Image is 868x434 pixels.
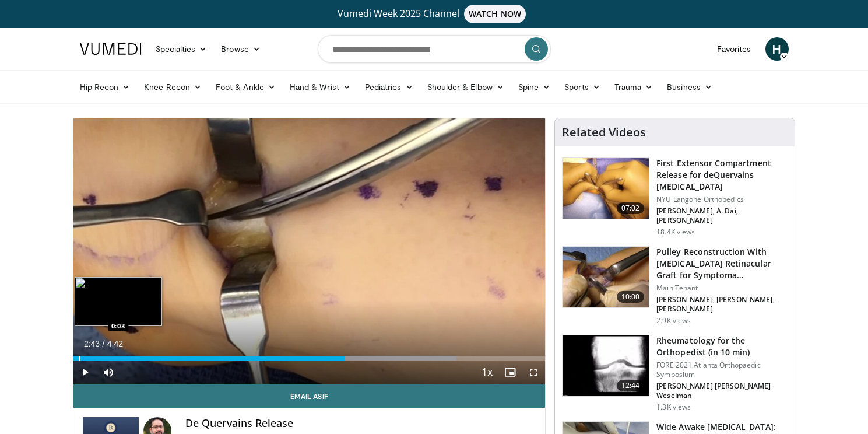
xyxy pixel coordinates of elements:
[107,339,123,348] span: 4:42
[214,37,268,61] a: Browse
[73,356,546,360] div: Progress Bar
[617,380,645,391] span: 12:44
[563,335,649,396] img: 5d7f87a9-ed17-4cff-b026-dee2fe7e3a68.150x105_q85_crop-smart_upscale.jpg
[557,75,607,99] a: Sports
[656,195,788,204] p: NYU Langone Orthopedics
[73,75,138,99] a: Hip Recon
[656,316,691,325] p: 2.9K views
[607,75,660,99] a: Trauma
[103,339,105,348] span: /
[656,360,788,379] p: FORE 2021 Atlanta Orthopaedic Symposium
[710,37,758,61] a: Favorites
[464,5,526,23] span: WATCH NOW
[358,75,420,99] a: Pediatrics
[84,339,100,348] span: 2:43
[656,246,788,281] h3: Pulley Reconstruction With [MEDICAL_DATA] Retinacular Graft for Symptoma…
[283,75,358,99] a: Hand & Wrist
[562,125,646,139] h4: Related Videos
[562,335,788,412] a: 12:44 Rheumatology for the Orthopedist (in 10 min) FORE 2021 Atlanta Orthopaedic Symposium [PERSO...
[73,360,97,384] button: Play
[75,277,162,326] img: image.jpeg
[318,35,551,63] input: Search topics, interventions
[656,335,788,358] h3: Rheumatology for the Orthopedist (in 10 min)
[656,283,788,293] p: Main Tenant
[522,360,545,384] button: Fullscreen
[656,228,695,237] p: 18.4K views
[660,75,719,99] a: Business
[137,75,209,99] a: Knee Recon
[209,75,283,99] a: Foot & Ankle
[97,360,120,384] button: Mute
[73,384,546,408] a: Email Asif
[617,202,645,214] span: 07:02
[185,417,536,430] h4: De Quervains Release
[617,291,645,303] span: 10:00
[82,5,787,23] a: Vumedi Week 2025 ChannelWATCH NOW
[475,360,498,384] button: Playback Rate
[765,37,789,61] a: H
[420,75,511,99] a: Shoulder & Elbow
[149,37,215,61] a: Specialties
[562,246,788,325] a: 10:00 Pulley Reconstruction With [MEDICAL_DATA] Retinacular Graft for Symptoma… Main Tenant [PERS...
[498,360,522,384] button: Enable picture-in-picture mode
[511,75,557,99] a: Spine
[562,157,788,237] a: 07:02 First Extensor Compartment Release for deQuervains [MEDICAL_DATA] NYU Langone Orthopedics [...
[73,118,546,384] video-js: Video Player
[656,157,788,192] h3: First Extensor Compartment Release for deQuervains [MEDICAL_DATA]
[656,206,788,225] p: [PERSON_NAME], A. Dai, [PERSON_NAME]
[563,247,649,307] img: 543dab1c-2fce-49b4-8832-bc2c650fa2e4.150x105_q85_crop-smart_upscale.jpg
[656,295,788,314] p: [PERSON_NAME], [PERSON_NAME], [PERSON_NAME]
[563,158,649,219] img: b59b7345-f07b-47ce-9cb9-02c9b2e1175c.150x105_q85_crop-smart_upscale.jpg
[80,43,142,55] img: VuMedi Logo
[656,402,691,412] p: 1.3K views
[656,381,788,400] p: [PERSON_NAME] [PERSON_NAME] Weselman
